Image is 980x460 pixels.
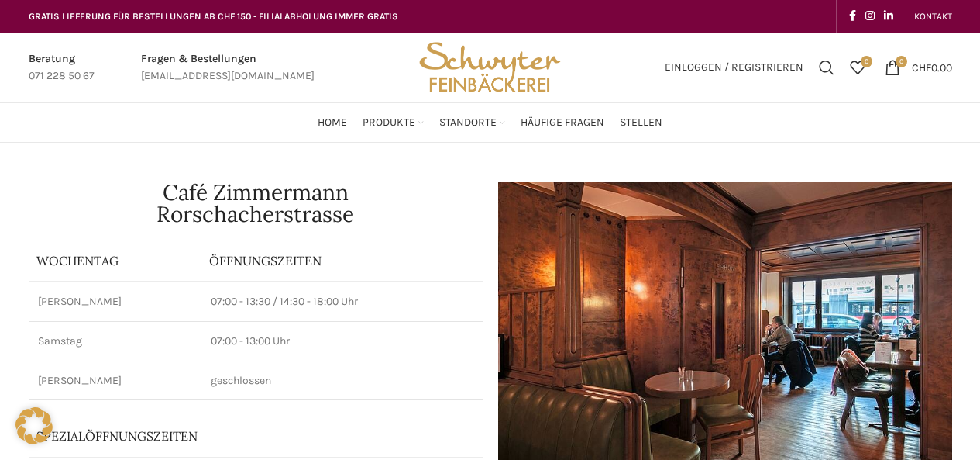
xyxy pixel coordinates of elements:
a: 0 CHF0.00 [877,52,960,83]
bdi: 0.00 [912,61,952,74]
span: Standorte [439,116,497,130]
p: geschlossen [211,373,473,389]
a: KONTAKT [914,1,952,32]
p: 07:00 - 13:00 Uhr [211,334,473,349]
p: [PERSON_NAME] [38,373,193,389]
a: Suchen [811,52,842,83]
a: Instagram social link [861,5,879,27]
a: Produkte [363,107,424,138]
a: Home [318,107,347,138]
span: GRATIS LIEFERUNG FÜR BESTELLUNGEN AB CHF 150 - FILIALABHOLUNG IMMER GRATIS [29,11,398,22]
a: Stellen [620,107,662,138]
p: [PERSON_NAME] [38,294,193,310]
p: Samstag [38,334,193,349]
span: 0 [896,56,907,67]
p: Spezialöffnungszeiten [36,427,432,444]
a: Site logo [414,60,566,73]
a: Infobox link [141,50,315,85]
a: Infobox link [29,50,95,85]
div: Secondary navigation [906,1,960,32]
span: KONTAKT [914,11,952,22]
p: ÖFFNUNGSZEITEN [209,252,474,269]
span: Stellen [620,116,662,130]
p: 07:00 - 13:30 / 14:30 - 18:00 Uhr [211,294,473,310]
p: Wochentag [36,252,194,269]
span: Produkte [363,116,415,130]
span: 0 [861,56,872,67]
div: Main navigation [21,107,960,138]
h1: Café Zimmermann Rorschacherstrasse [29,182,483,225]
span: Home [318,116,347,130]
a: 0 [842,52,873,83]
a: Linkedin social link [879,5,898,27]
a: Facebook social link [844,5,861,27]
div: Meine Wunschliste [842,52,873,83]
span: Häufige Fragen [521,116,604,130]
a: Einloggen / Registrieren [657,52,811,83]
a: Häufige Fragen [521,107,604,138]
span: Einloggen / Registrieren [665,62,803,73]
span: CHF [912,61,931,74]
a: Standorte [439,107,505,138]
img: Bäckerei Schwyter [414,33,566,102]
